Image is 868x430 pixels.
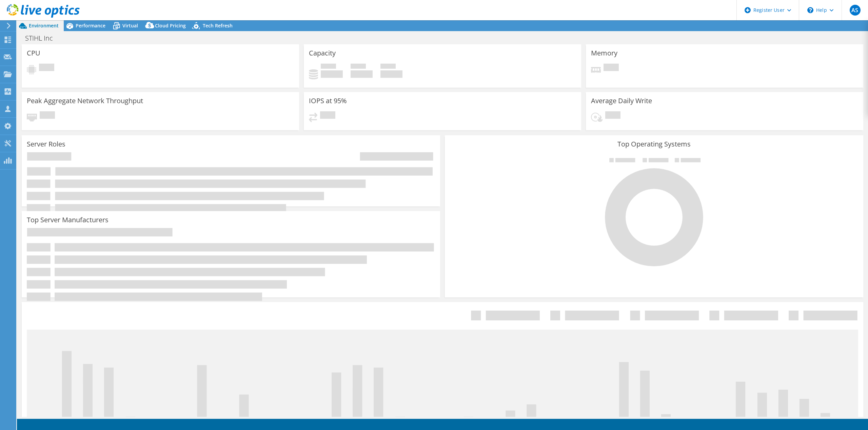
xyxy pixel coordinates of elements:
span: Used [321,64,336,70]
span: Free [351,64,366,70]
h3: Average Daily Write [591,97,652,105]
h3: Peak Aggregate Network Throughput [27,97,143,105]
span: Tech Refresh [203,22,233,29]
span: Pending [604,64,619,73]
span: Performance [76,22,105,29]
h1: STIHL Inc [22,35,63,42]
h3: IOPS at 95% [309,97,347,105]
span: Cloud Pricing [155,22,186,29]
h3: CPU [27,49,40,57]
span: Pending [40,111,55,120]
span: Pending [605,111,620,120]
h3: Top Server Manufacturers [27,216,108,224]
span: Pending [39,64,54,73]
span: AS [850,5,861,16]
span: Pending [320,111,335,120]
h3: Server Roles [27,140,65,148]
h4: 0 GiB [351,70,373,78]
svg: \n [807,7,813,13]
h4: 0 GiB [321,70,343,78]
span: Total [380,64,396,70]
h3: Memory [591,49,617,57]
span: Virtual [122,22,138,29]
h3: Capacity [309,49,336,57]
span: Environment [29,22,59,29]
h3: Top Operating Systems [450,140,858,148]
h4: 0 GiB [380,70,402,78]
